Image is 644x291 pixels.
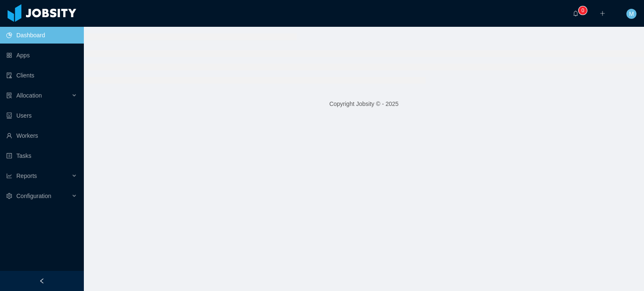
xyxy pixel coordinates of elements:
[6,173,12,179] i: icon: line-chart
[629,9,634,19] span: M
[16,92,42,99] span: Allocation
[579,6,587,15] sup: 0
[84,90,644,118] footer: Copyright Jobsity © - 2025
[16,193,51,199] span: Configuration
[6,67,77,84] a: icon: auditClients
[6,47,77,64] a: icon: appstoreApps
[16,173,37,179] span: Reports
[6,93,12,98] i: icon: solution
[6,27,77,44] a: icon: pie-chartDashboard
[600,10,605,16] i: icon: plus
[6,193,12,199] i: icon: setting
[6,107,77,124] a: icon: robotUsers
[573,10,579,16] i: icon: bell
[6,127,77,144] a: icon: userWorkers
[6,147,77,164] a: icon: profileTasks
